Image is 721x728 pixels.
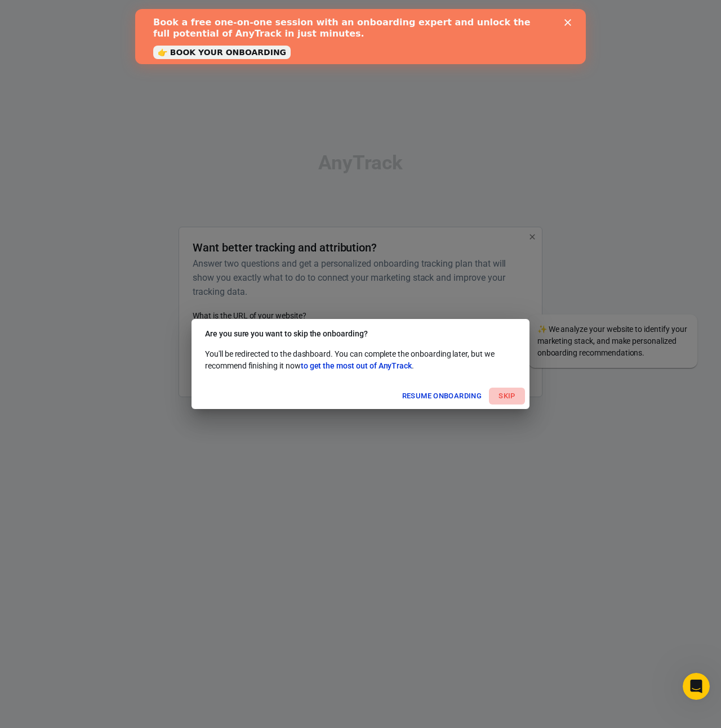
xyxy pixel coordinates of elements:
button: Resume onboarding [399,388,484,405]
div: Close [429,10,440,17]
p: You'll be redirected to the dashboard. You can complete the onboarding later, but we recommend fi... [205,348,516,372]
button: Skip [489,388,525,405]
h2: Are you sure you want to skip the onboarding? [192,319,529,348]
iframe: Intercom live chat banner [135,9,586,64]
span: to get the most out of AnyTrack [301,361,412,370]
iframe: Intercom live chat [683,673,710,700]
